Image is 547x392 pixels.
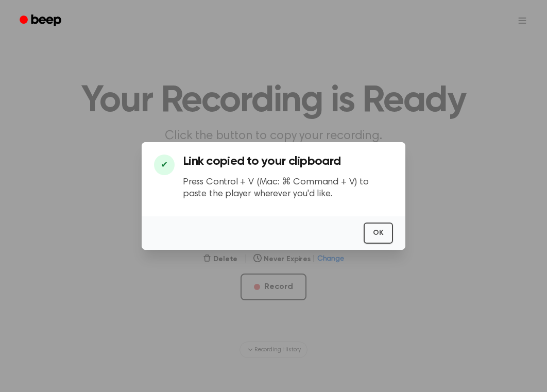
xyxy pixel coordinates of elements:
p: Press Control + V (Mac: ⌘ Command + V) to paste the player wherever you'd like. [183,177,393,200]
button: Open menu [510,8,535,33]
button: OK [364,223,393,244]
a: Beep [12,11,71,31]
div: ✔ [154,155,175,175]
h3: Link copied to your clipboard [183,155,393,168]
